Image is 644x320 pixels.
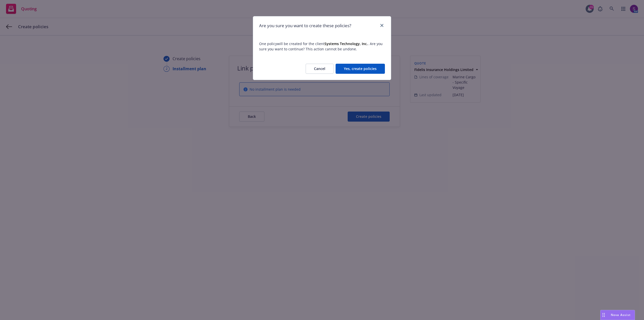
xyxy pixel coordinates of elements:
[600,310,635,320] button: Nova Assist
[379,22,385,28] a: close
[336,64,385,74] button: Yes, create policies
[306,64,334,74] button: Cancel
[259,22,351,29] h1: Are you sure you want to create these policies?
[325,41,368,46] strong: Systems Technology, Inc.
[611,313,631,317] span: Nova Assist
[600,310,607,320] div: Drag to move
[259,41,385,52] span: One policy will be created for the client . Are you sure you want to continue? This action cannot...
